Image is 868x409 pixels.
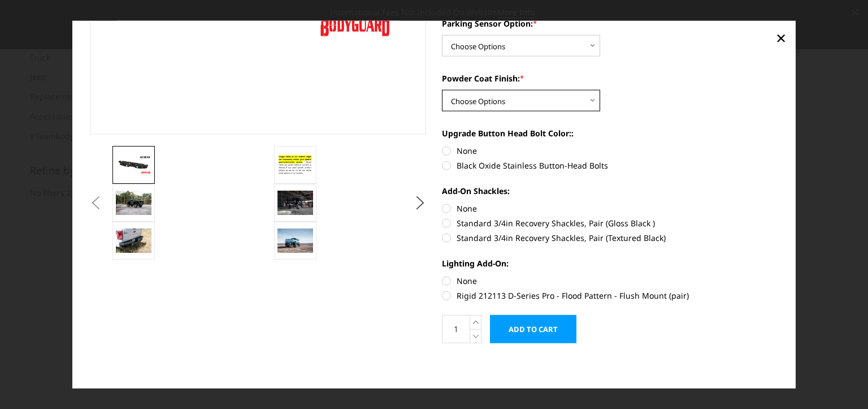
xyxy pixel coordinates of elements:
[776,25,786,50] span: ×
[442,275,778,287] label: None
[442,203,778,214] label: None
[277,153,313,177] img: A2 Series - Rear Bumper
[116,191,151,214] img: A2 Series - Rear Bumper
[442,145,778,157] label: None
[277,229,313,252] img: A2 Series - Rear Bumper
[442,217,778,229] label: Standard 3/4in Recovery Shackles, Pair (Gloss Black )
[490,315,576,343] input: Add to Cart
[442,72,778,84] label: Powder Coat Finish:
[442,160,778,171] label: Black Oxide Stainless Button-Head Bolts
[442,232,778,244] label: Standard 3/4in Recovery Shackles, Pair (Textured Black)
[442,127,778,139] label: Upgrade Button Head Bolt Color::
[442,185,778,197] label: Add-On Shackles:
[442,290,778,302] label: Rigid 212113 D-Series Pro - Flood Pattern - Flush Mount (pair)
[88,194,105,211] button: Previous
[442,18,778,29] label: Parking Sensor Option:
[116,229,151,252] img: A2 Series - Rear Bumper
[412,194,429,211] button: Next
[772,29,790,47] a: Close
[116,154,151,174] img: A2 Series - Rear Bumper
[277,191,313,214] img: A2 Series - Rear Bumper
[442,257,778,269] label: Lighting Add-On:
